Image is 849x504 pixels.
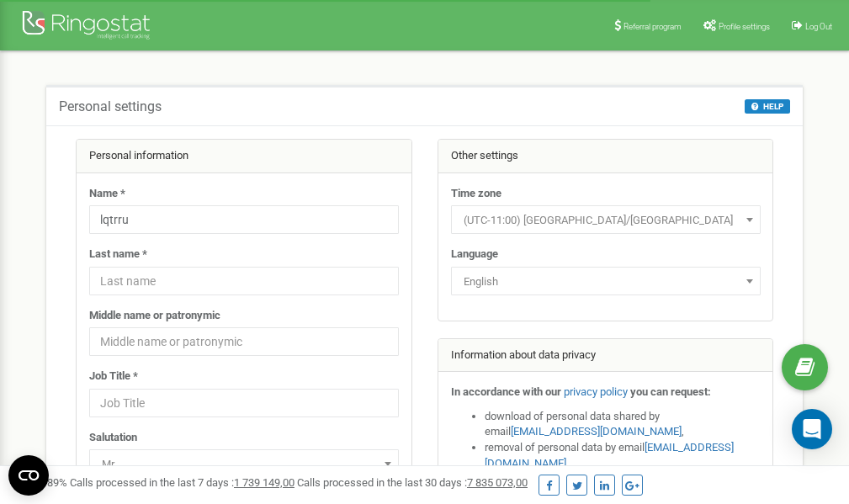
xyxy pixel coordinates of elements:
[89,389,399,417] input: Job Title
[451,247,498,263] label: Language
[511,425,682,438] a: [EMAIL_ADDRESS][DOMAIN_NAME]
[89,369,138,385] label: Job Title *
[89,449,399,478] span: Mr.
[485,409,761,440] li: download of personal data shared by email ,
[451,385,561,398] strong: In accordance with our
[485,440,761,471] li: removal of personal data by email ,
[630,385,711,398] strong: you can request:
[89,308,220,324] label: Middle name or patronymic
[805,22,832,31] span: Log Out
[59,99,162,114] h5: Personal settings
[89,247,147,263] label: Last name *
[89,430,137,446] label: Salutation
[438,140,773,173] div: Other settings
[451,186,501,202] label: Time zone
[451,267,761,295] span: English
[70,476,294,489] span: Calls processed in the last 7 days :
[623,22,682,31] span: Referral program
[745,99,790,114] button: HELP
[89,327,399,356] input: Middle name or patronymic
[95,453,393,476] span: Mr.
[89,186,125,202] label: Name *
[719,22,770,31] span: Profile settings
[8,455,49,496] button: Open CMP widget
[792,409,832,449] div: Open Intercom Messenger
[77,140,411,173] div: Personal information
[438,339,773,373] div: Information about data privacy
[564,385,628,398] a: privacy policy
[234,476,294,489] u: 1 739 149,00
[89,267,399,295] input: Last name
[451,205,761,234] span: (UTC-11:00) Pacific/Midway
[89,205,399,234] input: Name
[457,270,755,294] span: English
[297,476,528,489] span: Calls processed in the last 30 days :
[467,476,528,489] u: 7 835 073,00
[457,209,755,232] span: (UTC-11:00) Pacific/Midway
